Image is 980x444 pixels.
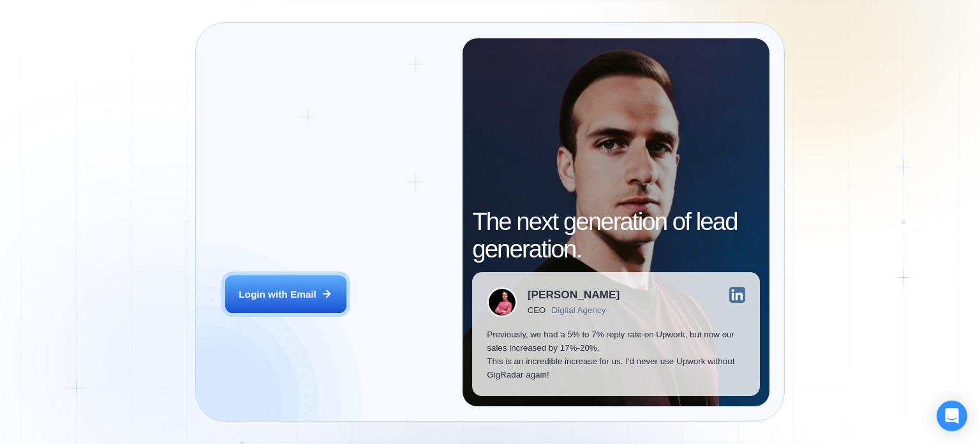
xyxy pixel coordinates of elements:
h2: The next generation of lead generation. [472,208,760,262]
div: CEO [528,305,546,315]
div: Login with Email [239,287,316,301]
button: Login with Email [225,275,346,314]
div: Digital Agency [552,305,606,315]
div: [PERSON_NAME] [528,289,620,300]
p: Previously, we had a 5% to 7% reply rate on Upwork, but now our sales increased by 17%-20%. This ... [487,328,745,382]
div: Open Intercom Messenger [937,401,967,431]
